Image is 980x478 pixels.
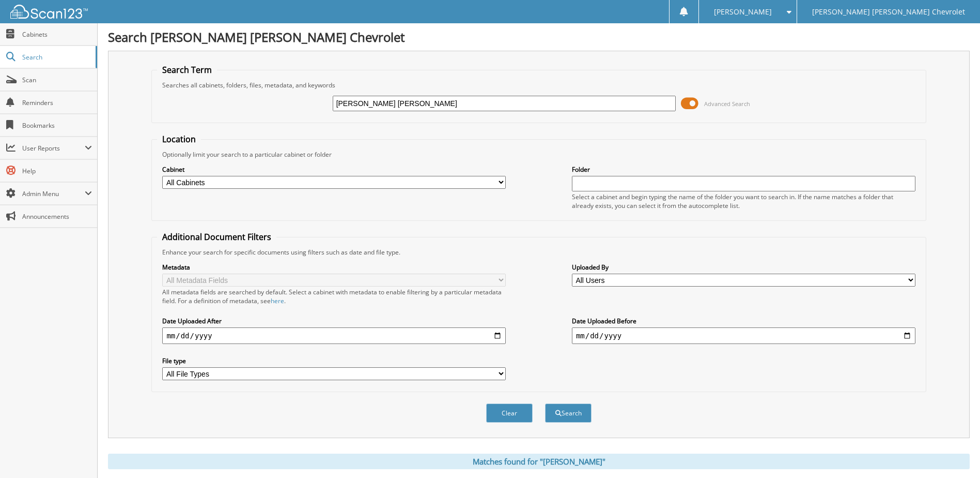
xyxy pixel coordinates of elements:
[572,317,915,325] label: Date Uploaded Before
[812,9,965,15] span: [PERSON_NAME] [PERSON_NAME] Chevrolet
[486,404,533,423] button: Clear
[10,5,88,19] img: scan123-logo-white.svg
[162,327,506,344] input: start
[157,133,201,145] legend: Location
[572,263,915,272] label: Uploaded By
[157,150,920,159] div: Optionally limit your search to a particular cabinet or folder
[22,98,92,107] span: Reminders
[22,189,85,198] span: Admin Menu
[108,28,970,46] h1: Search [PERSON_NAME] [PERSON_NAME] Chevrolet
[572,192,915,210] div: Select a cabinet and begin typing the name of the folder you want to search in. If the name match...
[22,121,92,130] span: Bookmarks
[572,327,915,344] input: end
[714,9,772,15] span: [PERSON_NAME]
[157,81,920,89] div: Searches all cabinets, folders, files, metadata, and keywords
[162,288,506,305] div: All metadata fields are searched by default. Select a cabinet with metadata to enable filtering b...
[22,30,92,39] span: Cabinets
[157,64,217,76] legend: Search Term
[22,167,92,175] span: Help
[162,263,506,272] label: Metadata
[704,100,750,108] span: Advanced Search
[108,454,970,469] div: Matches found for "[PERSON_NAME]"
[572,165,915,174] label: Folder
[22,144,85,153] span: User Reports
[162,165,506,174] label: Cabinet
[157,248,920,257] div: Enhance your search for specific documents using filters such as date and file type.
[22,76,92,84] span: Scan
[271,296,284,305] a: here
[22,53,90,62] span: Search
[545,404,592,423] button: Search
[162,356,506,365] label: File type
[928,428,980,478] iframe: Chat Widget
[22,212,92,221] span: Announcements
[157,231,276,243] legend: Additional Document Filters
[162,317,506,325] label: Date Uploaded After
